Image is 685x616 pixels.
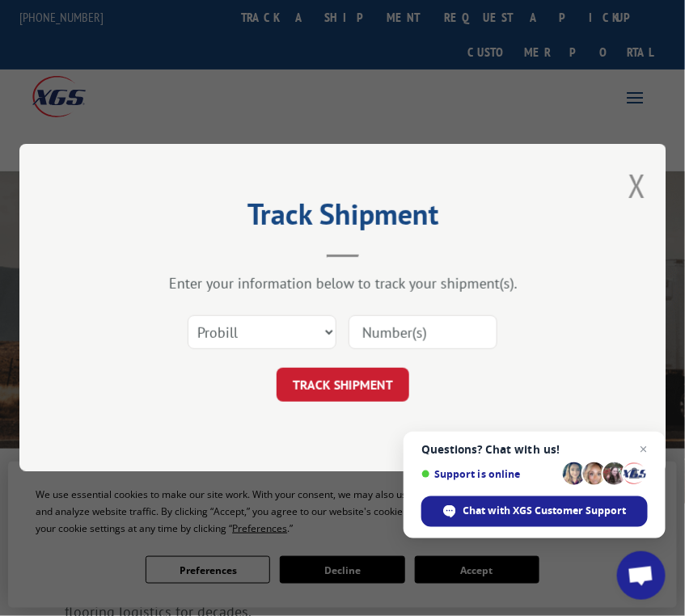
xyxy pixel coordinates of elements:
[100,275,586,293] div: Enter your information below to track your shipment(s).
[100,203,586,234] h2: Track Shipment
[617,551,666,600] div: Open chat
[349,316,497,350] input: Number(s)
[421,468,557,480] span: Support is online
[628,164,646,207] button: Close modal
[421,443,648,456] span: Questions? Chat with us!
[277,369,409,403] button: TRACK SHIPMENT
[463,504,627,518] span: Chat with XGS Customer Support
[421,496,648,527] div: Chat with XGS Customer Support
[634,440,653,459] span: Close chat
